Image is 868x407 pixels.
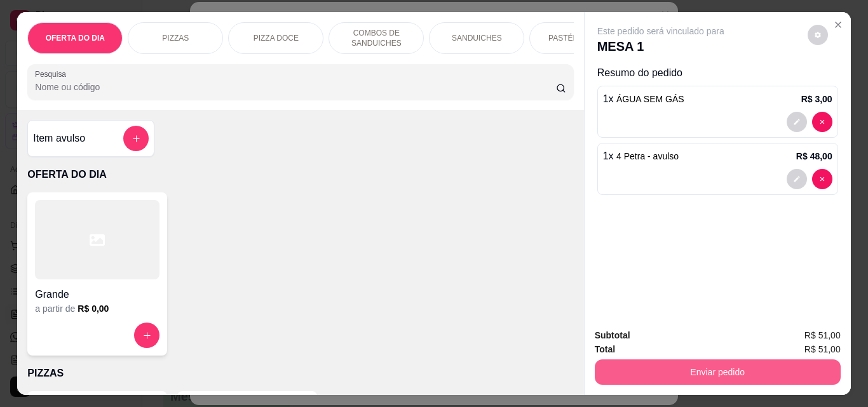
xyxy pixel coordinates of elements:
p: COMBOS DE SANDUICHES [339,28,413,48]
strong: Total [595,344,615,354]
p: R$ 3,00 [801,93,832,105]
span: R$ 51,00 [804,342,841,356]
button: decrease-product-quantity [787,112,807,132]
input: Pesquisa [35,81,556,93]
p: Este pedido será vinculado para [597,25,724,37]
strong: Subtotal [595,330,630,340]
span: ÁGUA SEM GÁS [616,94,684,104]
p: PIZZA DOCE [254,33,299,43]
button: decrease-product-quantity [812,169,832,189]
button: decrease-product-quantity [808,25,828,45]
p: SANDUICHES [452,33,502,43]
p: OFERTA DO DIA [46,33,105,43]
button: Close [828,15,848,35]
button: add-separate-item [123,126,149,151]
label: Pesquisa [35,69,71,79]
button: decrease-product-quantity [787,169,807,189]
p: PIZZAS [162,33,189,43]
span: 4 Petra - avulso [616,151,679,161]
div: a partir de [35,302,159,315]
h4: Grande [35,287,159,302]
p: PIZZAS [27,366,573,381]
p: MESA 1 [597,37,724,55]
p: 1 x [603,149,679,164]
p: OFERTA DO DIA [27,167,573,182]
h4: Item avulso [33,131,85,146]
h6: R$ 0,00 [78,302,109,315]
span: R$ 51,00 [804,328,841,342]
button: increase-product-quantity [134,323,159,348]
button: Enviar pedido [595,359,841,385]
p: Resumo do pedido [597,65,838,81]
button: decrease-product-quantity [812,112,832,132]
p: 1 x [603,91,684,107]
p: PASTÉIS (14cm) [548,33,606,43]
p: R$ 48,00 [796,150,832,163]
